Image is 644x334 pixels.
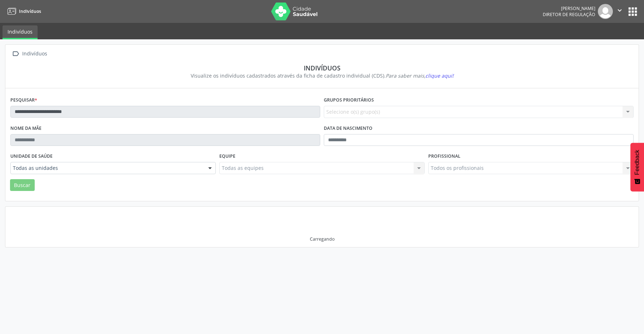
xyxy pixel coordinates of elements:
[324,123,372,134] label: Data de nascimento
[425,72,454,79] span: clique aqui!
[13,164,201,172] span: Todas as unidades
[598,4,613,19] img: img
[15,72,629,79] div: Visualize os indivíduos cadastrados através da ficha de cadastro individual (CDS).
[613,4,626,19] button: 
[10,123,42,134] label: Nome da mãe
[21,49,48,59] div: Indivíduos
[324,95,374,106] label: Grupos prioritários
[630,143,644,191] button: Feedback - Mostrar pesquisa
[10,151,53,162] label: Unidade de saúde
[5,5,41,17] a: Indivíduos
[543,5,595,11] div: [PERSON_NAME]
[10,179,35,191] button: Buscar
[3,25,38,39] a: Indivíduos
[219,151,235,162] label: Equipe
[428,151,460,162] label: Profissional
[10,49,48,59] a:  Indivíduos
[543,11,595,18] span: Diretor de regulação
[19,8,41,14] span: Indivíduos
[10,95,37,106] label: Pesquisar
[10,49,21,59] i: 
[634,150,640,175] span: Feedback
[626,5,639,18] button: apps
[386,72,454,79] i: Para saber mais,
[310,236,335,242] div: Carregando
[15,64,629,72] div: Indivíduos
[616,6,624,14] i: 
